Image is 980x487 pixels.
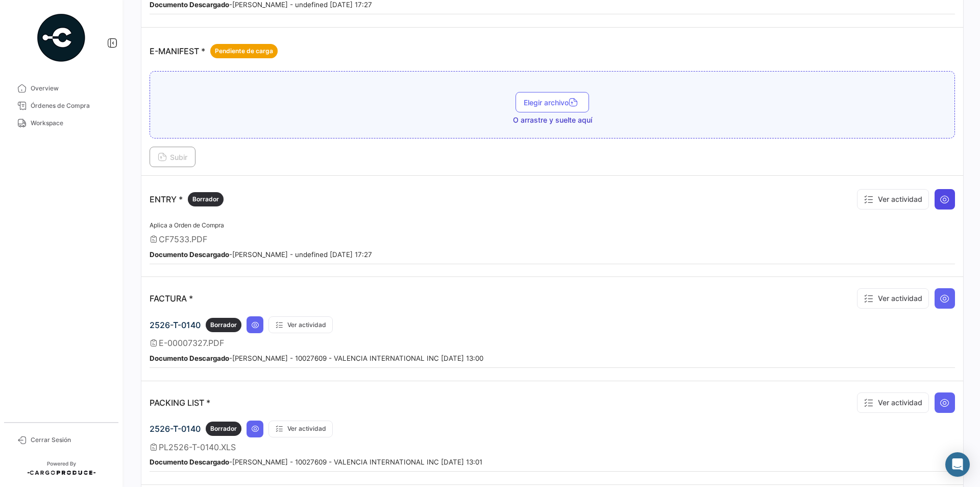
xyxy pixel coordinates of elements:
[150,147,195,167] button: Subir
[268,316,333,333] button: Ver actividad
[857,392,929,413] button: Ver actividad
[857,189,929,210] button: Ver actividad
[36,12,87,63] img: powered-by.png
[150,354,483,362] small: - [PERSON_NAME] - 10027609 - VALENCIA INTERNATIONAL INC [DATE] 13:00
[192,195,219,204] span: Borrador
[210,424,237,433] span: Borrador
[150,44,278,58] p: E-MANIFEST *
[158,153,187,161] span: Subir
[159,234,207,244] span: CF7533.PDF
[150,1,372,9] small: - [PERSON_NAME] - undefined [DATE] 17:27
[150,221,224,229] span: Aplica a Orden de Compra
[150,1,229,9] b: Documento Descargado
[31,84,110,93] span: Overview
[857,288,929,309] button: Ver actividad
[513,115,592,125] span: O arrastre y suelte aquí
[215,47,273,56] span: Pendiente de carga
[31,101,110,110] span: Órdenes de Compra
[268,421,333,437] button: Ver actividad
[150,250,372,259] small: - [PERSON_NAME] - undefined [DATE] 17:27
[150,398,210,408] p: PACKING LIST *
[150,192,224,206] p: ENTRY *
[150,458,482,466] small: - [PERSON_NAME] - 10027609 - VALENCIA INTERNATIONAL INC [DATE] 13:01
[159,338,224,348] span: E-00007327.PDF
[150,458,229,466] b: Documento Descargado
[150,293,193,304] p: FACTURA *
[8,114,114,132] a: Workspace
[524,98,581,107] span: Elegir archivo
[150,424,201,434] span: 2526-T-0140
[31,119,110,128] span: Workspace
[516,92,589,112] button: Elegir archivo
[150,320,201,330] span: 2526-T-0140
[8,80,114,97] a: Overview
[31,435,110,445] span: Cerrar Sesión
[159,442,236,452] span: PL2526-T-0140.XLS
[210,320,237,330] span: Borrador
[150,354,229,362] b: Documento Descargado
[8,97,114,114] a: Órdenes de Compra
[945,452,970,477] div: Abrir Intercom Messenger
[150,250,229,259] b: Documento Descargado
